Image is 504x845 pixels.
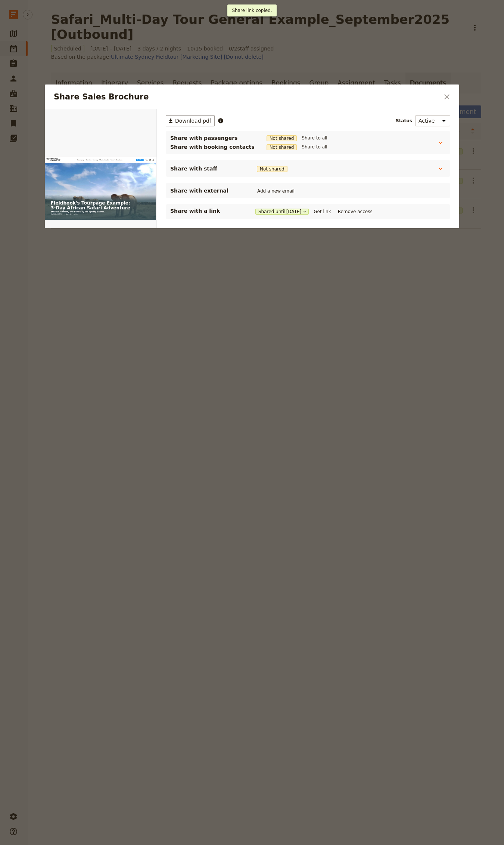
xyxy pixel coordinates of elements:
img: Outback Tours logo [9,4,74,18]
span: [DATE] [286,209,302,215]
button: Shared until[DATE] [255,209,309,215]
a: What's Included [235,7,277,17]
a: Terms & Conditions [283,7,333,17]
button: Remove access [336,208,374,216]
button: Add a new email [255,187,296,195]
span: [DATE] – [DATE] [27,240,77,249]
button: Share to all [300,134,329,142]
p: Breathe, Restore, and Renew by the Sydney Shores. [27,229,451,240]
a: Itinerary [207,7,229,17]
span: Status [396,118,412,124]
button: Get link [312,208,333,216]
span: Not shared [267,135,297,141]
select: Status [415,115,450,126]
a: Book Now [393,8,425,17]
a: sales@fieldbook.com [445,6,458,19]
button: Close dialog [441,90,453,103]
a: Cover page [141,7,171,17]
span: Share with passengers [170,134,255,142]
span: Not shared [257,166,287,172]
span: Share with booking contacts [170,143,255,151]
button: Download pdf [459,6,472,19]
span: Share with staff [170,165,245,172]
button: Share to all [300,143,329,151]
span: Download pdf [175,117,211,125]
button: ​Download pdf [166,115,215,126]
span: Share link copied. [232,7,272,13]
a: +61231 123 123 [431,6,444,19]
p: Share with a link [170,207,245,215]
h1: Fieldbook's Tourpage Example: 3-Day African Safari Adventure [27,186,451,228]
span: Not shared [267,144,297,150]
span: 3 days & 2 nights [86,240,141,249]
a: Overview [177,7,201,17]
h2: Share Sales Brochure [54,91,439,102]
span: Share with external [170,187,245,194]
